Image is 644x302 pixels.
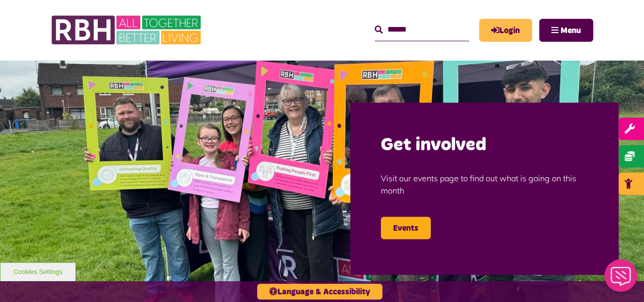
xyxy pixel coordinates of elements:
iframe: Netcall Web Assistant for live chat [598,256,644,302]
p: Visit our events page to find out what is going on this month [381,157,588,212]
a: MyRBH [479,19,532,42]
img: RBH [51,10,204,50]
a: Events [381,217,431,239]
span: Menu [561,26,581,35]
button: Navigation [539,19,593,42]
h2: Get involved [381,133,588,157]
button: Language & Accessibility [257,284,382,299]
